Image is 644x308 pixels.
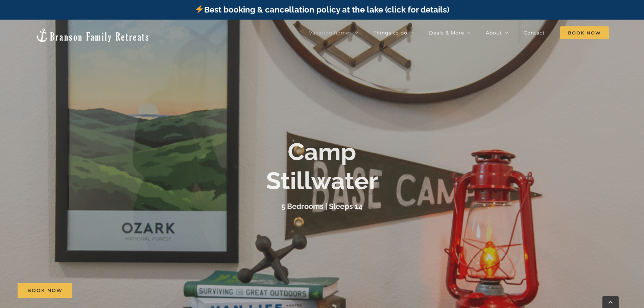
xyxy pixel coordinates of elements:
[486,26,508,40] a: About
[429,26,471,40] a: Deals & More
[374,26,414,40] a: Things to do
[524,30,545,35] span: Contact
[27,288,63,293] span: Book Now
[195,5,449,15] a: Best booking & cancellation policy at the lake (click for details)
[309,26,609,40] nav: Main Menu
[524,26,545,40] a: Contact
[486,30,502,35] span: About
[309,26,358,40] a: Vacation homes
[35,28,150,43] img: Branson Family Retreats Logo
[560,26,609,39] span: Book Now
[266,137,378,195] b: Camp Stillwater
[429,30,464,35] span: Deals & More
[374,30,407,35] span: Things to do
[195,5,204,13] img: ⚡️
[281,202,363,211] h3: 5 Bedrooms | Sleeps 14
[18,283,72,298] a: Book Now
[309,30,352,35] span: Vacation homes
